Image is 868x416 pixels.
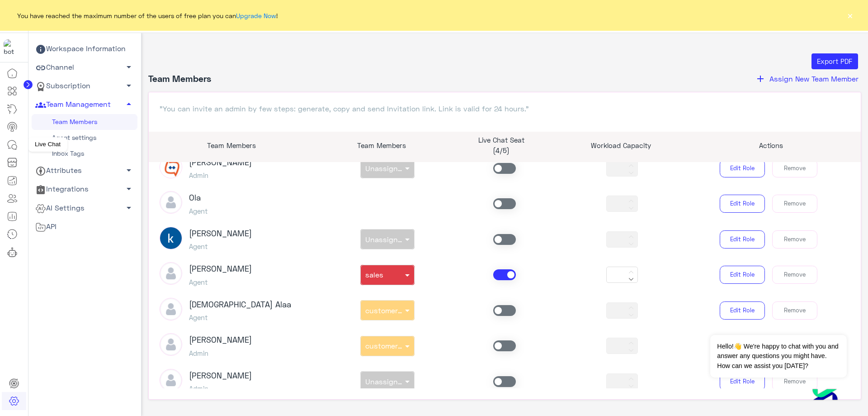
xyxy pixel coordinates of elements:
[160,227,182,249] img: ACg8ocJgZrH2hNVmQ3Xh4ROP4VqwmVODDK370JLJ8G7KijOnTKt7Mg=s96-c
[149,140,315,151] p: Team Members
[148,73,211,85] h4: Team Members
[710,335,846,378] span: Hello!👋 We're happy to chat with you and answer any questions you might have. How can we assist y...
[189,207,208,215] h5: Agent
[123,80,134,91] span: arrow_drop_down
[720,195,765,213] button: Edit Role
[189,264,252,274] h3: [PERSON_NAME]
[32,77,137,96] a: Subscription
[189,278,252,286] h5: Agent
[32,217,137,236] a: API
[123,99,134,110] span: arrow_drop_up
[720,301,765,320] button: Edit Role
[448,135,554,145] p: Live Chat Seat
[811,53,858,70] button: Export PDF
[160,191,182,214] img: defaultAdmin.png
[236,12,276,19] a: Upgrade Now
[189,349,252,357] h5: Admin
[189,335,252,345] h3: [PERSON_NAME]
[4,39,20,56] img: 713415422032625
[189,242,252,250] h5: Agent
[32,199,137,217] a: AI Settings
[32,96,137,114] a: Team Management
[845,11,854,20] button: ×
[189,300,291,310] h3: [DEMOGRAPHIC_DATA] alaa
[688,140,854,151] p: Actions
[772,266,817,284] button: Remove
[189,371,252,381] h3: [PERSON_NAME]
[189,384,252,392] h5: Admin
[772,301,817,320] button: Remove
[17,11,278,20] span: You have reached the maximum number of the users of free plan you can !
[817,57,852,65] span: Export PDF
[769,74,859,83] span: Assign New Team Member
[35,221,57,233] span: API
[32,180,137,199] a: Integrations
[123,202,134,213] span: arrow_drop_down
[720,230,765,249] button: Edit Role
[189,313,291,321] h5: Agent
[32,114,137,130] a: Team Members
[720,159,765,177] button: Edit Role
[772,230,817,249] button: Remove
[752,73,861,85] button: addAssign New Team Member
[32,130,137,146] a: Agent settings
[32,40,137,58] a: Workspace Information
[160,298,182,320] img: defaultAdmin.png
[160,333,182,356] img: defaultAdmin.png
[160,103,850,114] p: "You can invite an admin by few steps: generate, copy and send Invitation link. Link is valid for...
[32,162,137,180] a: Attributes
[160,262,182,285] img: defaultAdmin.png
[160,369,182,392] img: defaultAdmin.png
[772,195,817,213] button: Remove
[772,373,817,391] button: Remove
[772,159,817,177] button: Remove
[189,193,208,203] h3: ola
[189,158,252,167] h3: [PERSON_NAME]
[328,140,434,151] p: Team Members
[123,62,134,72] span: arrow_drop_down
[568,140,674,151] p: Workload Capacity
[189,171,252,179] h5: Admin
[123,183,134,194] span: arrow_drop_down
[720,373,765,391] button: Edit Role
[755,73,766,84] i: add
[720,266,765,284] button: Edit Role
[809,380,841,411] img: hulul-logo.png
[28,137,67,152] div: Live Chat
[32,146,137,162] a: Inbox Tags
[123,165,134,176] span: arrow_drop_down
[160,156,182,178] img: picture
[189,229,252,239] h3: [PERSON_NAME]
[32,58,137,77] a: Channel
[448,145,554,156] p: (4/5)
